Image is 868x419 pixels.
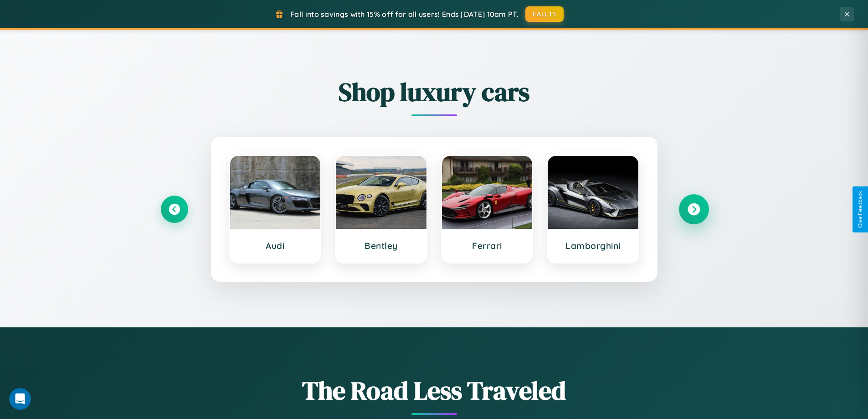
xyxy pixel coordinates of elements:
[557,240,629,251] h3: Lamborghini
[161,373,708,408] h1: The Road Less Traveled
[239,240,312,251] h3: Audi
[161,74,708,109] h2: Shop luxury cars
[9,388,31,410] iframe: Intercom live chat
[451,240,524,251] h3: Ferrari
[290,10,519,19] span: Fall into savings with 15% off for all users! Ends [DATE] 10am PT.
[857,191,863,228] div: Give Feedback
[345,240,417,251] h3: Bentley
[525,6,564,22] button: FALL15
